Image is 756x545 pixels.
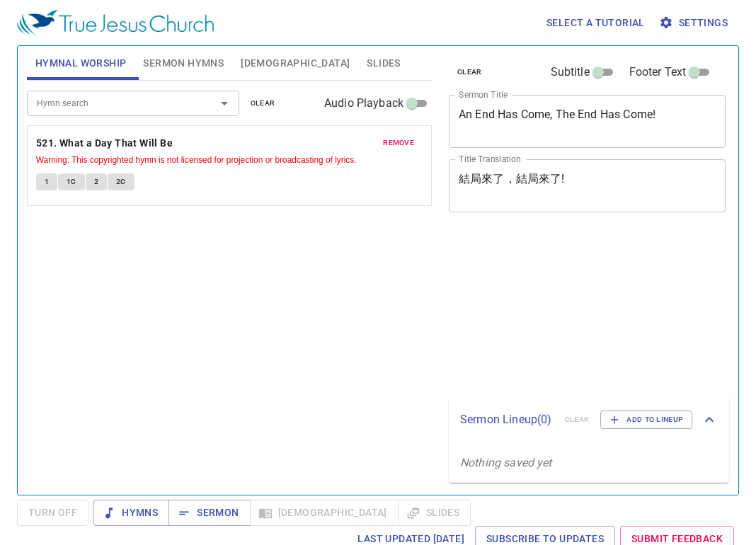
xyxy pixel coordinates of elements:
span: Subtitle [551,64,590,81]
span: 2C [116,176,126,188]
span: Audio Playback [324,95,403,112]
button: 2C [108,173,134,190]
button: clear [449,64,491,81]
button: Add to Lineup [600,411,692,429]
iframe: from-child [443,227,672,391]
img: True Jesus Church [17,10,214,35]
span: remove [383,137,414,149]
div: Sermon Lineup(0)clearAdd to Lineup [449,396,729,443]
button: remove [374,134,423,151]
span: Settings [662,14,728,32]
button: Open [214,93,234,113]
span: [DEMOGRAPHIC_DATA] [241,54,350,72]
span: Footer Text [629,64,687,81]
button: Hymns [93,500,169,526]
span: Select a tutorial [546,14,645,32]
textarea: 結局來了，結局來了! [459,172,716,199]
small: Warning: This copyrighted hymn is not licensed for projection or broadcasting of lyrics. [36,155,357,165]
span: Hymnal Worship [35,54,127,72]
span: clear [251,97,275,110]
button: Settings [656,10,733,36]
i: Nothing saved yet [460,456,552,469]
span: 2 [94,176,98,188]
button: Select a tutorial [541,10,651,36]
p: Sermon Lineup ( 0 ) [460,411,554,428]
b: 521. What a Day That Will Be [36,134,173,152]
button: 2 [86,173,107,190]
span: clear [457,66,482,79]
span: Sermon [180,504,239,522]
button: 521. What a Day That Will Be [36,134,176,152]
span: Slides [367,54,400,72]
span: 1C [67,176,76,188]
span: Sermon Hymns [143,54,224,72]
span: Add to Lineup [609,413,683,426]
span: Hymns [105,504,158,522]
button: 1 [36,173,57,190]
textarea: An End Has Come, The End Has Come! [459,108,716,134]
button: Sermon [168,500,250,526]
button: 1C [58,173,85,190]
button: clear [242,95,284,112]
span: 1 [45,176,49,188]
